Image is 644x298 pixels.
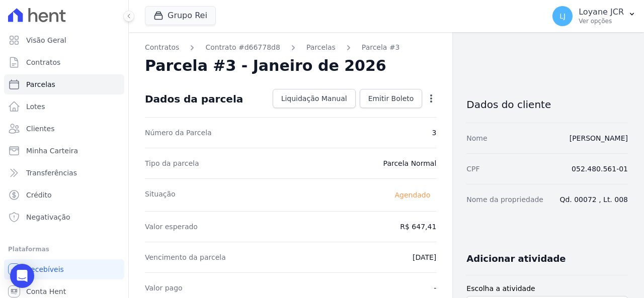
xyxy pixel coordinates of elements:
span: Emitir Boleto [368,93,414,104]
span: LJ [559,13,566,20]
a: [PERSON_NAME] [570,134,628,142]
span: Minha Carteira [26,146,78,156]
a: Parcela #3 [362,42,400,53]
span: Contratos [26,57,60,67]
h3: Dados do cliente [466,98,628,111]
dd: - [434,283,436,293]
nav: Breadcrumb [145,42,436,53]
span: Liquidação Manual [281,93,347,104]
span: Transferências [26,168,77,178]
div: Open Intercom Messenger [10,264,34,288]
a: Contratos [145,42,179,53]
span: Agendado [388,189,436,201]
dt: Tipo da parcela [145,158,199,168]
a: Lotes [4,96,124,117]
button: Grupo Rei [145,6,216,25]
span: Clientes [26,124,54,134]
a: Crédito [4,185,124,205]
a: Clientes [4,119,124,139]
p: Loyane JCR [579,7,624,17]
h2: Parcela #3 - Janeiro de 2026 [145,57,386,75]
dt: Valor esperado [145,222,198,232]
dt: Número da Parcela [145,128,212,138]
dd: 052.480.561-01 [572,164,628,174]
dd: Qd. 00072 , Lt. 008 [559,194,628,205]
dd: 3 [432,128,436,138]
a: Contratos [4,52,124,72]
span: Conta Hent [26,286,66,296]
dt: Nome [466,133,487,143]
a: Visão Geral [4,30,124,50]
div: Dados da parcela [145,93,243,105]
h3: Adicionar atividade [466,253,566,265]
dd: [DATE] [413,252,436,262]
dd: Parcela Normal [383,158,437,168]
dt: Situação [145,189,176,201]
dt: Valor pago [145,283,183,293]
span: Negativação [26,212,70,222]
a: Negativação [4,207,124,227]
span: Recebíveis [26,264,64,274]
span: Crédito [26,190,52,200]
span: Lotes [26,102,45,112]
dt: Nome da propriedade [466,194,543,205]
span: Visão Geral [26,35,66,45]
span: Parcelas [26,79,55,89]
a: Recebíveis [4,259,124,279]
label: Escolha a atividade [466,283,628,294]
dt: CPF [466,164,479,174]
a: Liquidação Manual [273,89,356,108]
div: Plataformas [8,243,120,255]
dd: R$ 647,41 [400,222,436,232]
a: Minha Carteira [4,141,124,161]
a: Contrato #d66778d8 [205,42,280,53]
p: Ver opções [579,17,624,25]
button: LJ Loyane JCR Ver opções [544,2,644,30]
a: Emitir Boleto [360,89,423,108]
a: Transferências [4,163,124,183]
dt: Vencimento da parcela [145,252,226,262]
a: Parcelas [306,42,336,53]
a: Parcelas [4,74,124,94]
